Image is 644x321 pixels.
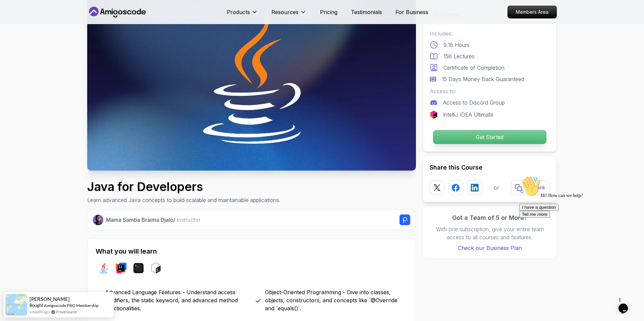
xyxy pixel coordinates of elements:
[98,263,109,273] img: java logo
[105,288,248,312] p: Advanced Language Features - Understand access modifiers, the static keyword, and advanced method...
[93,215,103,225] img: Nelson Djalo
[96,247,408,256] h2: What you will learn
[30,296,70,302] span: [PERSON_NAME]
[227,8,250,16] p: Products
[151,263,161,273] img: bash logo
[442,75,524,83] p: 15 Days Money Back Guaranteed
[177,216,201,223] span: Instructor
[443,41,470,49] p: 9.18 Hours
[433,130,547,144] button: Get Started
[3,20,66,25] span: Hi! How can we help?
[430,244,550,252] a: Check our Business Plan
[3,31,42,38] button: I have a question
[443,99,505,107] p: Access to Discord Group
[395,8,428,16] a: For Business
[30,303,43,308] span: Bought
[227,8,258,21] button: Products
[56,309,77,315] a: ProveSource
[443,64,504,72] p: Certificate of Completion
[30,309,49,315] span: a month ago
[430,225,550,241] p: With one subscription, give your entire team access to all courses and features.
[106,216,201,224] p: Mama Samba Braima Djalo /
[265,288,408,312] p: Object-Oriented Programming - Dive into classes, objects, constructors, and concepts like `@Overr...
[116,263,126,273] img: intellij logo
[430,29,550,38] p: Includes:
[3,3,123,45] div: 👋Hi! How can we help?I have a questionTell me more
[616,294,637,314] iframe: chat widget
[320,8,337,16] a: Pricing
[3,38,34,45] button: Tell me more
[133,263,144,273] img: terminal logo
[443,111,493,119] p: IntelliJ IDEA Ultimate
[433,130,546,144] p: Get Started
[430,163,550,172] h2: Share this Course
[508,6,556,18] p: Members Area
[494,184,499,192] p: or
[87,196,280,204] p: Learn advanced Java concepts to build scalable and maintainable applications.
[3,3,24,24] img: :wave:
[44,303,99,308] a: Amigoscode PRO Membership
[511,180,550,195] button: Copy link
[5,294,27,316] img: provesource social proof notification image
[271,8,299,16] p: Resources
[443,52,475,60] p: 158 Lectures
[507,6,557,18] a: Members Area
[430,213,550,222] h3: Got a Team of 5 or More?
[271,8,307,21] button: Resources
[351,8,382,16] a: Testimonials
[430,111,438,119] img: jetbrains logo
[517,173,637,291] iframe: chat widget
[87,180,280,193] h1: Java for Developers
[430,87,550,95] p: Access to:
